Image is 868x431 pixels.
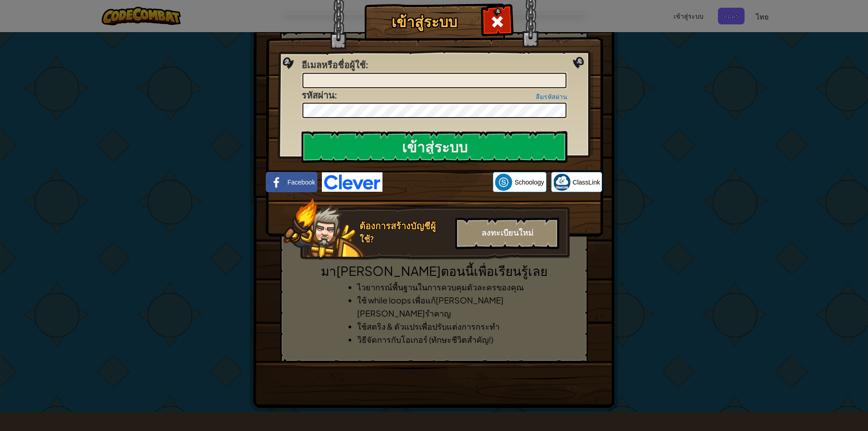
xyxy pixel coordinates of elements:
img: schoology.png [495,174,512,191]
img: facebook_small.png [268,174,285,191]
label: : [302,89,337,102]
span: อีเมลหรือชื่อผู้ใช้ [302,59,366,71]
div: ต้องการสร้างบัญชีผู้ใช้? [359,220,450,246]
img: classlink-logo-small.png [553,174,571,191]
span: รหัสผ่าน [302,89,335,101]
h1: เข้าสู่ระบบ [367,14,482,30]
input: เข้าสู่ระบบ [302,131,567,163]
span: ClassLink [573,178,600,187]
a: ลืมรหัสผ่าน [536,93,567,100]
iframe: Sign in with Google Button [382,172,493,192]
span: Schoology [514,178,544,187]
span: Facebook [288,178,315,187]
div: ลงทะเบียนใหม่ [455,218,559,249]
label: : [302,59,368,72]
img: clever-logo-blue.png [322,172,382,192]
